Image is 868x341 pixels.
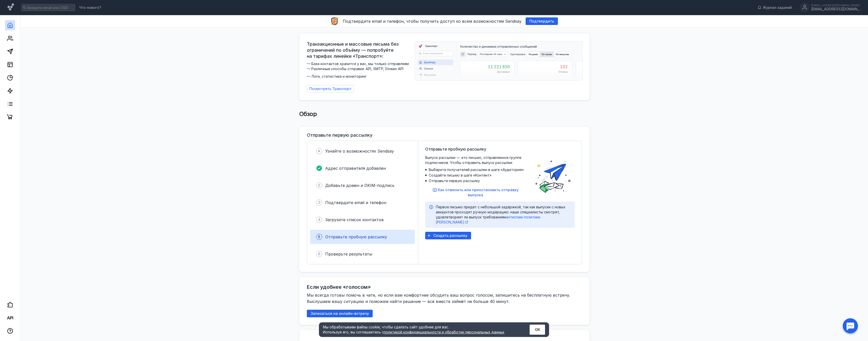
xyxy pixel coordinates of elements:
span: Транзакционные и массовые письма без ограничений по объёму — попробуйте на тарифах линейки «Транс... [307,41,412,59]
a: Посмотреть Транспорт [307,85,354,93]
button: Как отменить или приостановить отправку выпуска [425,187,526,197]
span: Как отменить или приостановить отправку выпуска [438,188,519,197]
h3: Отправьте первую рассылку [307,133,372,138]
span: 4 [318,217,320,222]
span: Создать рассылку [433,234,467,238]
div: [EMAIL_ADDRESS][DOMAIN_NAME] [811,7,862,11]
button: Создать рассылку [425,232,471,239]
span: Журнал заданий [763,5,792,10]
div: Мы обрабатываем файлы cookie, чтобы сделать сайт удобнее для вас. Используя его, вы соглашаетесь c [323,325,517,335]
span: 5 [318,234,320,239]
img: dashboard-transport-banner [415,41,583,80]
span: Отправьте пробную рассылку [325,234,387,239]
span: Мы всегда готовы помочь в чате, но если вам комфортнее обсудить ваш вопрос голосом, запишитесь на... [307,293,571,304]
span: — База контактов хранится у вас, мы только отправляем — Различные способы отправки: API, SMTP, St... [307,61,412,79]
span: Отправьте первую рассылку [429,178,480,183]
span: Подтвердите email и телефон, чтобы получить доступ ко всем возможностям Sendsay [343,19,522,24]
span: Подтвердить [529,19,554,23]
a: Записаться на онлайн-встречу [307,311,373,316]
span: Узнайте о возможностях Sendsay [325,149,394,154]
span: Отправьте пробную рассылку [425,146,486,152]
span: Добавьте домен и DKIM-подпись [325,183,394,188]
span: Создайте письмо в шаге «Контент» [429,173,492,178]
h2: Если удобнее «голосом» [307,284,371,290]
span: Выпуск рассылки — это письмо, отправленное группе подписчиков. Чтобы отправить выпуск рассылки: [425,155,526,165]
div: Первое письмо придет с небольшой задержкой, так как выпуски с новых аккаунтов проходят ручную мод... [436,205,571,225]
a: политикой конфиденциальности и обработки персональных данных [384,330,504,334]
span: Записаться на онлайн-встречу [311,311,369,316]
span: Обзор [299,110,317,118]
span: 6 [318,251,320,257]
img: send-campaign-step-poster [531,155,575,198]
span: Посмотреть Транспорт [309,87,351,91]
span: 3 [318,200,320,205]
span: 2 [318,183,320,188]
a: Журнал заданий [755,5,794,10]
span: Выберите получателей рассылки в шаге «Аудитория» [429,167,524,172]
button: ОК [530,325,545,335]
button: Подтвердить [526,17,558,25]
input: Введите email или CSID [21,4,75,11]
a: Что нового? [77,6,104,9]
div: [EMAIL_ADDRESS][DOMAIN_NAME] [811,4,862,7]
button: Записаться на онлайн-встречу [307,310,373,317]
span: Подтвердите email и телефон [325,200,386,205]
span: Проверьте результаты [325,251,372,257]
span: Что нового? [79,6,101,9]
span: Адрес отправителя добавлен [325,166,386,171]
span: Загрузите список контактов [325,217,384,222]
